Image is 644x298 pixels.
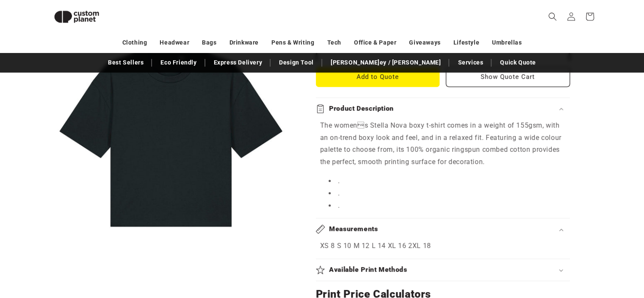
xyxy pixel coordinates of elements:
[316,98,570,120] summary: Product Description
[492,35,522,50] a: Umbrellas
[354,35,396,50] a: Office & Paper
[329,187,566,200] li: .
[47,13,295,261] media-gallery: Gallery Viewer
[409,35,440,50] a: Giveaways
[329,175,566,187] li: .
[496,55,540,70] a: Quick Quote
[453,55,487,70] a: Services
[271,35,314,50] a: Pens & Writing
[122,35,147,50] a: Clothing
[320,120,566,168] p: The womens Stella Nova boxy t-shirt comes in a weight of 155gsm, with an on-trend boxy look and ...
[602,257,644,298] iframe: To enrich screen reader interactions, please activate Accessibility in Grammarly extension settings
[104,55,148,70] a: Best Sellers
[202,35,216,50] a: Bags
[229,35,259,50] a: Drinkware
[160,35,189,50] a: Headwear
[320,240,566,252] p: XS 8 S 10 M 12 L 14 XL 16 2XL 18
[47,3,106,30] img: Custom Planet
[453,35,479,50] a: Lifestyle
[210,55,267,70] a: Express Delivery
[326,55,445,70] a: [PERSON_NAME]ey / [PERSON_NAME]
[329,265,407,274] h2: Available Print Methods
[329,104,394,113] h2: Product Description
[316,67,440,87] button: Add to Quote
[543,7,562,26] summary: Search
[156,55,201,70] a: Eco Friendly
[329,225,378,234] h2: Measurements
[329,200,566,212] li: .
[602,257,644,298] div: Chat Widget
[275,55,318,70] a: Design Tool
[327,35,341,50] a: Tech
[316,218,570,240] summary: Measurements
[316,259,570,281] summary: Available Print Methods
[446,67,570,87] button: Show Quote Cart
